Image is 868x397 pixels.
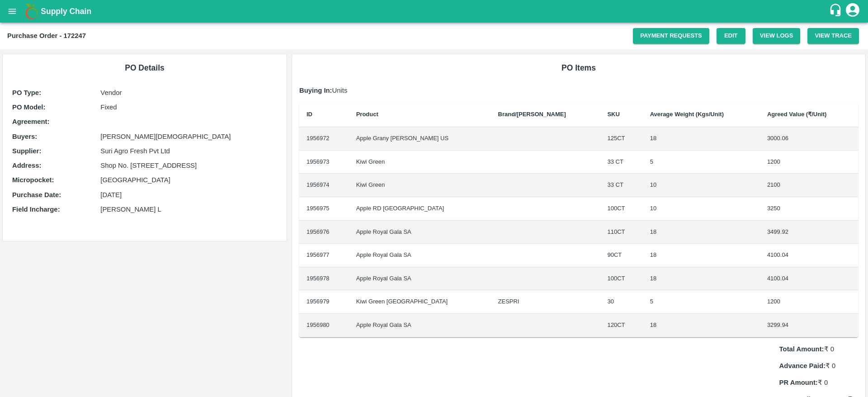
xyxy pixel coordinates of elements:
[349,174,491,197] td: Kiwi Green
[299,85,858,95] p: Units
[12,147,41,155] b: Supplier :
[760,267,858,291] td: 4100.04
[12,104,45,111] b: PO Model :
[600,151,642,174] td: 33 CT
[600,314,642,337] td: 120CT
[643,151,760,174] td: 5
[600,221,642,244] td: 110CT
[760,127,858,151] td: 3000.06
[349,267,491,291] td: Apple Royal Gala SA
[299,267,349,291] td: 1956978
[643,290,760,314] td: 5
[650,111,724,118] b: Average Weight (Kgs/Unit)
[779,344,858,354] p: ₹ 0
[600,267,642,291] td: 100CT
[12,89,41,96] b: PO Type :
[760,151,858,174] td: 1200
[807,28,859,44] button: View Trace
[844,2,861,21] div: account of current user
[349,290,491,314] td: Kiwi Green [GEOGRAPHIC_DATA]
[100,175,277,185] p: [GEOGRAPHIC_DATA]
[7,32,86,39] b: Purchase Order - 172247
[779,362,826,369] b: Advance Paid:
[299,221,349,244] td: 1956976
[349,314,491,337] td: Apple Royal Gala SA
[779,378,858,388] p: ₹ 0
[12,162,41,169] b: Address :
[356,111,378,118] b: Product
[299,174,349,197] td: 1956974
[12,191,61,198] b: Purchase Date :
[299,244,349,267] td: 1956977
[299,61,858,74] h6: PO Items
[12,118,49,125] b: Agreement:
[307,111,312,118] b: ID
[760,221,858,244] td: 3499.92
[753,28,801,44] button: View Logs
[12,176,54,184] b: Micropocket :
[100,102,277,112] p: Fixed
[767,111,827,118] b: Agreed Value (₹/Unit)
[299,197,349,221] td: 1956975
[829,3,844,19] div: customer-support
[643,221,760,244] td: 18
[760,244,858,267] td: 4100.04
[600,197,642,221] td: 100CT
[12,133,37,140] b: Buyers :
[643,244,760,267] td: 18
[100,190,277,200] p: [DATE]
[760,314,858,337] td: 3299.94
[643,197,760,221] td: 10
[10,61,279,74] h6: PO Details
[607,111,619,118] b: SKU
[41,5,829,18] a: Supply Chain
[349,197,491,221] td: Apple RD [GEOGRAPHIC_DATA]
[633,28,709,44] a: Payment Requests
[100,88,277,98] p: Vendor
[2,1,23,22] button: open drawer
[779,361,858,371] p: ₹ 0
[23,2,41,20] img: logo
[299,314,349,337] td: 1956980
[643,174,760,197] td: 10
[100,146,277,156] p: Suri Agro Fresh Pvt Ltd
[41,7,91,16] b: Supply Chain
[779,379,818,386] b: PR Amount:
[717,28,745,44] a: Edit
[498,111,566,118] b: Brand/[PERSON_NAME]
[349,244,491,267] td: Apple Royal Gala SA
[299,87,332,94] b: Buying In:
[100,132,277,142] p: [PERSON_NAME][DEMOGRAPHIC_DATA]
[491,290,600,314] td: ZESPRI
[760,290,858,314] td: 1200
[299,127,349,151] td: 1956972
[600,127,642,151] td: 125CT
[643,127,760,151] td: 18
[100,204,277,214] p: [PERSON_NAME] L
[12,206,60,213] b: Field Incharge :
[600,290,642,314] td: 30
[760,174,858,197] td: 2100
[760,197,858,221] td: 3250
[349,221,491,244] td: Apple Royal Gala SA
[299,290,349,314] td: 1956979
[600,244,642,267] td: 90CT
[349,151,491,174] td: Kiwi Green
[779,345,824,353] b: Total Amount:
[349,127,491,151] td: Apple Grany [PERSON_NAME] US
[299,151,349,174] td: 1956973
[643,314,760,337] td: 18
[643,267,760,291] td: 18
[600,174,642,197] td: 33 CT
[100,161,277,170] p: Shop No. [STREET_ADDRESS]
